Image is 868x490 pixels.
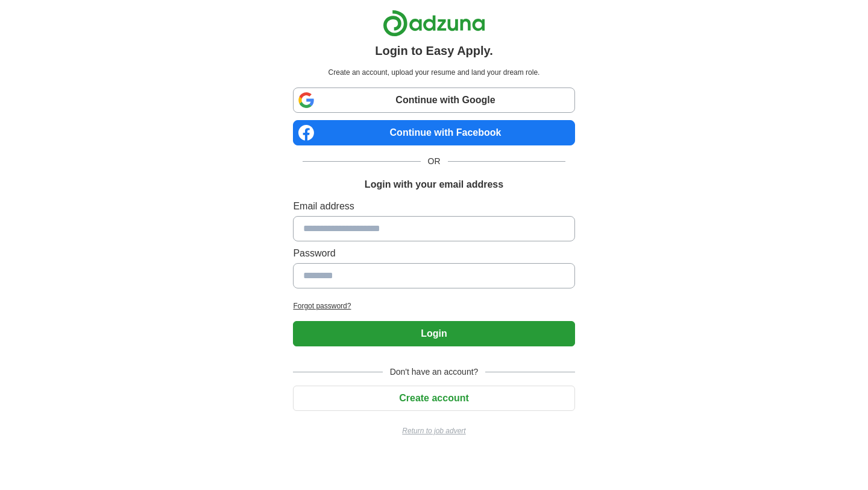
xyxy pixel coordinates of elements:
h1: Login to Easy Apply. [375,42,493,60]
span: OR [421,155,448,168]
a: Create account [293,393,574,403]
a: Forgot password? [293,301,574,311]
button: Create account [293,386,574,411]
a: Continue with Google [293,87,574,113]
span: Don't have an account? [383,366,486,378]
img: Adzuna logo [383,10,485,37]
label: Password [293,246,574,261]
h1: Login with your email address [365,177,503,192]
label: Email address [293,199,574,214]
p: Create an account, upload your resume and land your dream role. [295,67,572,78]
button: Login [293,321,574,346]
a: Continue with Facebook [293,120,574,145]
a: Return to job advert [293,425,574,436]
